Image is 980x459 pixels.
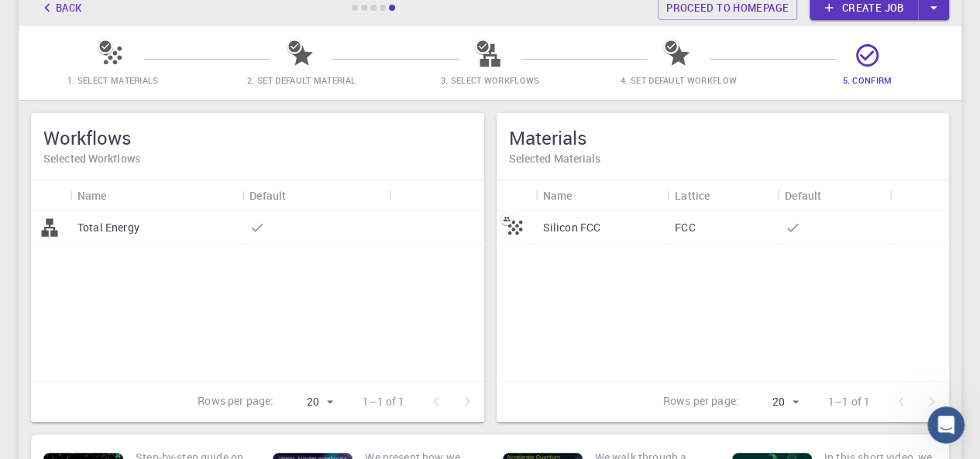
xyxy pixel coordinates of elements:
span: Support [31,11,87,25]
div: Name [535,180,668,211]
div: Default [249,180,286,211]
p: Rows per page: [198,393,273,411]
h5: Materials [509,125,937,150]
h5: Workflows [43,125,472,150]
p: Silicon FCC [543,220,601,235]
div: Icon [497,180,535,211]
p: FCC [675,220,695,235]
span: 1. Select Materials [67,74,159,86]
p: 1–1 of 1 [828,394,870,409]
span: 3. Select Workflows [441,74,540,86]
button: Sort [572,183,597,207]
span: 2. Set Default Material [247,74,356,86]
h6: Selected Workflows [43,150,472,167]
span: 4. Set Default Workflow [621,74,737,86]
div: Lattice [675,180,710,211]
button: Sort [710,183,734,207]
div: Name [70,180,242,211]
div: Default [242,180,389,211]
iframe: Intercom live chat [927,406,965,444]
div: Icon [31,180,70,211]
button: Sort [107,183,132,207]
span: 5. Confirm [842,74,892,86]
div: Lattice [667,180,777,211]
button: Sort [286,183,311,207]
div: 20 [745,391,803,413]
p: 1–1 of 1 [363,394,404,409]
div: 20 [280,391,338,413]
div: Default [777,180,889,211]
div: Default [785,180,821,211]
div: Name [77,180,107,211]
button: Sort [821,183,846,207]
p: Rows per page: [663,393,739,411]
p: Total Energy [77,220,139,235]
h6: Selected Materials [509,150,937,167]
div: Name [543,180,573,211]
